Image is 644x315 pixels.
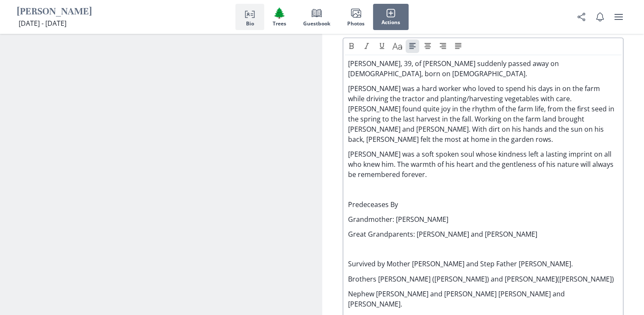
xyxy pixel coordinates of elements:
[573,8,590,25] button: Share Obituary
[345,39,358,53] button: Bold
[19,19,66,28] span: [DATE] - [DATE]
[373,4,409,30] button: Actions
[591,8,608,25] button: Notifications
[235,4,264,30] button: Bio
[273,21,286,27] span: Trees
[348,149,619,180] p: [PERSON_NAME] was a soft spoken soul whose kindness left a lasting imprint on all who knew him. T...
[348,274,619,284] p: Brothers [PERSON_NAME] ([PERSON_NAME]) and [PERSON_NAME]([PERSON_NAME])
[348,83,619,144] p: [PERSON_NAME] was a hard worker who loved to spend his days in on the farm while driving the trac...
[348,289,619,309] p: Nephew [PERSON_NAME] and [PERSON_NAME] [PERSON_NAME] and [PERSON_NAME].
[348,214,619,224] p: Grandmother: [PERSON_NAME]
[610,8,627,25] button: user menu
[339,4,373,30] button: Photos
[451,39,465,53] button: Align justify
[348,229,619,239] p: Great Grandparents: [PERSON_NAME] and [PERSON_NAME]
[295,4,339,30] button: Guestbook
[348,58,619,79] p: [PERSON_NAME], 39, of [PERSON_NAME] suddenly passed away on [DEMOGRAPHIC_DATA], born on [DEMOGRAP...
[421,39,434,53] button: Align center
[264,4,295,30] button: Trees
[381,19,400,25] span: Actions
[348,199,619,210] p: Predeceases By
[273,7,286,19] span: Tree
[17,6,92,19] h1: [PERSON_NAME]
[406,39,419,53] button: Align left
[303,21,330,27] span: Guestbook
[347,21,365,27] span: Photos
[436,39,450,53] button: Align right
[348,259,619,269] p: Survived by Mother [PERSON_NAME] and Step Father [PERSON_NAME].
[390,39,404,53] button: Heading
[246,21,254,27] span: Bio
[375,39,389,53] button: Underline
[360,39,373,53] button: Italic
